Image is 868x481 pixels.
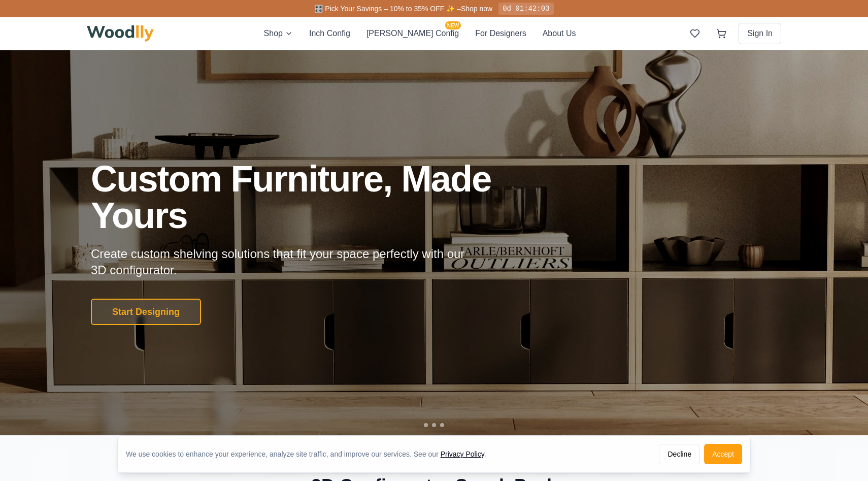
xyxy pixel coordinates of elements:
button: Inch Config [309,27,350,40]
button: About Us [543,27,576,40]
div: 0d 01:42:03 [498,3,553,15]
p: Create custom shelving solutions that fit your space perfectly with our 3D configurator. [91,246,481,278]
button: Accept [704,444,742,464]
a: Privacy Policy [441,450,484,458]
h1: Custom Furniture, Made Yours [91,161,546,234]
button: Sign In [739,23,781,44]
span: 🎛️ Pick Your Savings – 10% to 35% OFF ✨ – [314,5,460,13]
button: [PERSON_NAME] ConfigNEW [366,27,459,40]
img: Woodlly [87,25,154,42]
button: Start Designing [91,299,201,325]
span: NEW [445,21,461,29]
div: We use cookies to enhance your experience, analyze site traffic, and improve our services. See our . [126,449,494,459]
button: Shop [264,27,293,40]
button: Decline [659,444,700,464]
button: For Designers [475,27,526,40]
a: Shop now [461,5,492,13]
